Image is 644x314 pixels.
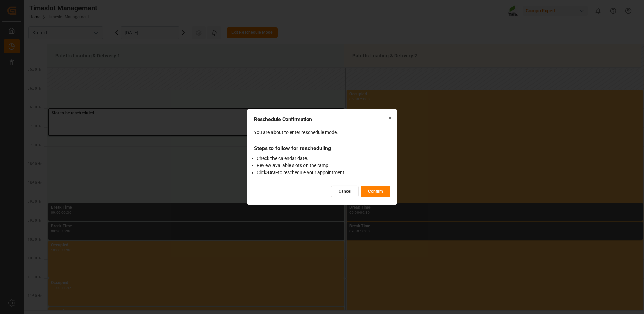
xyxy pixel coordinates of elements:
strong: SAVE [266,170,278,175]
li: Check the calendar date. [257,155,390,162]
div: You are about to enter reschedule mode. [254,129,390,136]
li: Click to reschedule your appointment. [257,169,390,176]
li: Review available slots on the ramp. [257,162,390,169]
button: Confirm [361,186,390,197]
div: Steps to follow for rescheduling [254,144,390,153]
h2: Reschedule Confirmation [254,117,390,122]
button: Cancel [331,186,359,197]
